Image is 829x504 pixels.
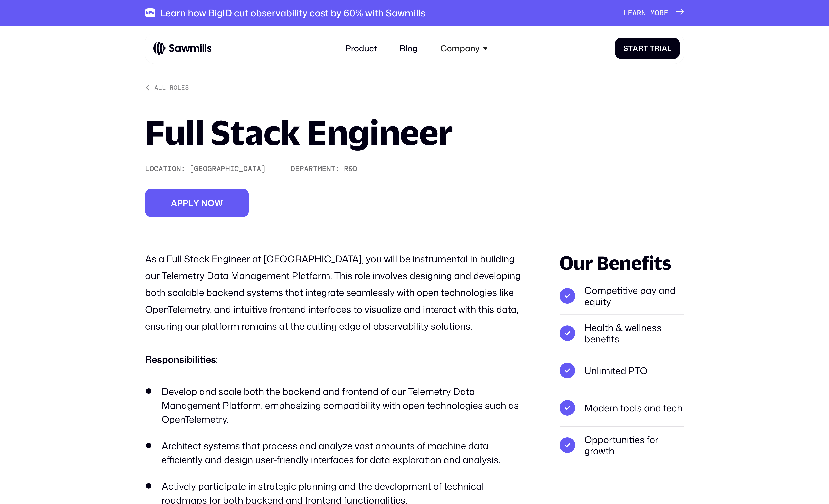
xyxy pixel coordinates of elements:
span: y [193,198,199,208]
p: ‍ [560,464,684,474]
li: Modern tools and tech [560,389,684,427]
div: Location: [145,164,185,173]
span: t [628,44,633,53]
span: r [654,44,660,53]
li: Competitive pay and equity [560,277,684,315]
div: Company [434,37,494,59]
span: l [667,44,672,53]
span: m [650,9,655,17]
strong: Responsibilities [145,353,216,366]
span: A [171,198,177,208]
span: a [662,44,667,53]
span: a [632,9,637,17]
a: All roles [145,84,189,91]
div: Department: [291,164,340,173]
div: [GEOGRAPHIC_DATA] [190,164,266,173]
li: Architect systems that process and analyze vast amounts of machine data efficiently and design us... [145,439,526,467]
div: Our Benefits [560,250,684,275]
span: e [664,9,668,17]
span: p [183,198,188,208]
span: w [215,198,223,208]
a: Blog [393,37,424,59]
p: : [145,351,526,368]
li: Health & wellness benefits [560,315,684,352]
span: r [659,9,664,17]
a: Learnmore [623,9,684,17]
span: t [644,44,648,53]
span: r [638,44,644,53]
div: R&D [344,164,357,173]
span: i [660,44,662,53]
li: Opportunities for growth [560,427,684,464]
span: e [628,9,632,17]
li: Develop and scale both the backend and frontend of our Telemetry Data Management Platform, emphas... [145,384,526,426]
li: Unlimited PTO [560,352,684,389]
div: All roles [154,84,189,91]
span: S [623,44,628,53]
div: Learn how BigID cut observability cost by 60% with Sawmills [161,7,425,18]
span: r [637,9,641,17]
div: Company [440,43,480,53]
span: n [201,198,208,208]
span: o [655,9,659,17]
span: p [177,198,183,208]
span: T [650,44,654,53]
h1: Full Stack Engineer [145,115,453,149]
span: L [623,9,628,17]
span: o [208,198,215,208]
p: As a Full Stack Engineer at [GEOGRAPHIC_DATA], you will be instrumental in building our Telemetry... [145,250,526,334]
a: Applynow [145,189,249,217]
span: a [633,44,638,53]
a: StartTrial [615,38,680,59]
span: l [188,198,193,208]
span: n [641,9,646,17]
a: Product [339,37,383,59]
